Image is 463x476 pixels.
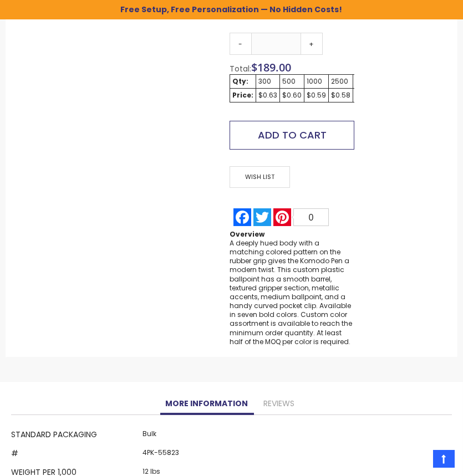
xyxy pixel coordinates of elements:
span: Wish List [230,166,290,188]
span: Total: [230,63,251,74]
a: - [230,33,252,55]
a: + [301,33,323,55]
td: Bulk [140,426,201,445]
a: Twitter [252,208,272,226]
a: Facebook [232,208,252,226]
span: Add to Cart [258,128,327,142]
div: A deeply hued body with a matching colored pattern on the rubber grip gives the Komodo Pen a mode... [230,239,354,346]
div: 2500 [331,77,350,86]
strong: Qty: [232,76,248,86]
th: # [11,446,140,464]
div: $0.60 [282,91,302,100]
div: $0.63 [258,91,277,100]
span: 0 [308,213,313,222]
strong: Price: [232,90,253,100]
a: Wish List [230,166,292,188]
a: Pinterest0 [272,208,330,226]
div: $0.58 [331,91,350,100]
div: 500 [282,77,302,86]
a: More Information [160,393,254,415]
span: 189.00 [257,60,291,75]
span: $ [251,60,291,75]
div: 300 [258,77,277,86]
td: 4PK-55823 [140,446,201,464]
button: Add to Cart [230,121,354,150]
div: $0.59 [307,91,326,100]
div: 1000 [307,77,326,86]
strong: Overview [230,229,264,239]
th: Standard Packaging [11,426,140,445]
